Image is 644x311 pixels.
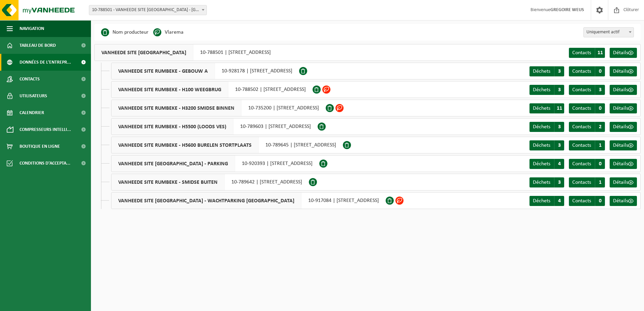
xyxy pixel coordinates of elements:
[613,143,628,148] span: Détails
[613,50,628,56] span: Détails
[610,140,637,150] a: Détails
[610,48,637,58] a: Détails
[20,20,44,37] span: Navigation
[572,143,591,148] span: Contacts
[533,69,550,74] span: Déchets
[613,69,628,74] span: Détails
[610,159,637,169] a: Détails
[613,124,628,130] span: Détails
[20,71,40,88] span: Contacts
[569,122,605,132] a: Contacts 2
[20,88,47,104] span: Utilisateurs
[554,196,564,206] span: 4
[610,85,637,95] a: Détails
[111,63,299,79] div: 10-928178 | [STREET_ADDRESS]
[572,198,591,204] span: Contacts
[610,177,637,187] a: Détails
[533,161,550,167] span: Déchets
[569,140,605,150] a: Contacts 1
[610,66,637,76] a: Détails
[595,85,605,95] span: 3
[533,87,550,93] span: Déchets
[595,103,605,113] span: 0
[89,5,206,15] span: 10-788501 - VANHEEDE SITE RUMBEKE - RUMBEKE
[595,48,605,58] span: 11
[569,177,605,187] a: Contacts 1
[533,198,550,204] span: Déchets
[610,103,637,113] a: Détails
[20,104,44,121] span: Calendrier
[569,48,605,58] a: Contacts 11
[111,155,319,172] div: 10-920393 | [STREET_ADDRESS]
[153,27,184,37] li: Vlarema
[569,159,605,169] a: Contacts 0
[595,177,605,187] span: 1
[613,161,628,167] span: Détails
[572,87,591,93] span: Contacts
[569,85,605,95] a: Contacts 3
[111,118,233,135] span: VANHEEDE SITE RUMBEKE - H5500 (LOODS VES)
[584,28,634,37] span: Uniquement actif
[595,66,605,76] span: 0
[554,103,564,113] span: 11
[111,81,228,98] span: VANHEEDE SITE RUMBEKE - H100 WEEGBRUG
[20,138,60,155] span: Boutique en ligne
[95,44,193,61] span: VANHEEDE SITE [GEOGRAPHIC_DATA]
[613,87,628,93] span: Détails
[529,196,564,206] a: Déchets 4
[20,155,70,172] span: Conditions d'accepta...
[533,180,550,185] span: Déchets
[20,37,56,54] span: Tableau de bord
[595,122,605,132] span: 2
[529,140,564,150] a: Déchets 3
[554,159,564,169] span: 4
[529,85,564,95] a: Déchets 3
[610,122,637,132] a: Détails
[572,69,591,74] span: Contacts
[111,100,241,116] span: VANHEEDE SITE RUMBEKE - H3200 SMIDSE BINNEN
[554,66,564,76] span: 3
[613,106,628,111] span: Détails
[569,103,605,113] a: Contacts 0
[529,66,564,76] a: Déchets 3
[111,192,386,209] div: 10-917084 | [STREET_ADDRESS]
[554,140,564,150] span: 3
[111,137,259,153] span: VANHEEDE SITE RUMBEKE - H5600 BURELEN STORTPLAATS
[111,63,215,79] span: VANHEEDE SITE RUMBEKE - GEBOUW A
[572,50,591,56] span: Contacts
[569,66,605,76] a: Contacts 0
[595,159,605,169] span: 0
[111,118,318,135] div: 10-789603 | [STREET_ADDRESS]
[529,103,564,113] a: Déchets 11
[554,85,564,95] span: 3
[572,124,591,130] span: Contacts
[569,196,605,206] a: Contacts 0
[533,143,550,148] span: Déchets
[610,196,637,206] a: Détails
[613,198,628,204] span: Détails
[572,161,591,167] span: Contacts
[533,124,550,130] span: Déchets
[20,121,71,138] span: Compresseurs intelli...
[20,54,71,71] span: Données de l'entrepr...
[572,106,591,111] span: Contacts
[111,137,343,153] div: 10-789645 | [STREET_ADDRESS]
[529,177,564,187] a: Déchets 3
[583,27,634,37] span: Uniquement actif
[554,177,564,187] span: 3
[111,174,309,191] div: 10-789642 | [STREET_ADDRESS]
[550,7,584,12] strong: GREGOIRE WEUS
[111,155,235,172] span: VANHEEDE SITE [GEOGRAPHIC_DATA] - PARKING
[529,122,564,132] a: Déchets 3
[529,159,564,169] a: Déchets 4
[111,100,326,116] div: 10-735200 | [STREET_ADDRESS]
[111,193,301,209] span: VANHEEDE SITE [GEOGRAPHIC_DATA] - WACHTPARKING [GEOGRAPHIC_DATA]
[101,27,149,37] li: Nom producteur
[94,44,278,61] div: 10-788501 | [STREET_ADDRESS]
[613,180,628,185] span: Détails
[111,81,313,98] div: 10-788502 | [STREET_ADDRESS]
[595,140,605,150] span: 1
[533,106,550,111] span: Déchets
[595,196,605,206] span: 0
[89,5,207,15] span: 10-788501 - VANHEEDE SITE RUMBEKE - RUMBEKE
